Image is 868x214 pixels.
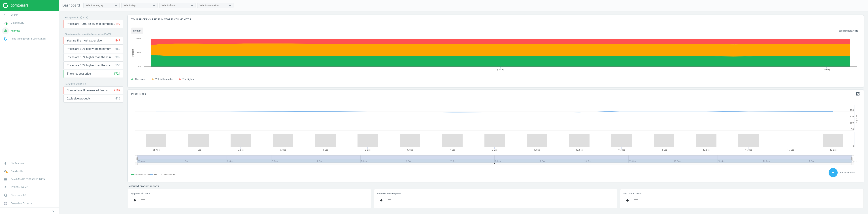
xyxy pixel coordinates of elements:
[829,168,838,177] button: add
[634,199,638,203] i: storage
[850,115,854,118] text: 110
[115,97,120,101] div: 418
[703,149,710,151] tspan: 13. Sep
[839,171,855,174] span: Add sales data
[164,174,175,175] tspan: Pairs count: avg
[65,83,78,85] span: Pay attention
[182,78,195,80] span: The highest
[85,4,103,7] div: Select a category
[11,194,26,197] span: Need our help?
[135,174,159,176] tspan: BrandsMart [GEOGRAPHIC_DATA]
[2,176,9,183] i: work
[133,199,137,203] i: get_app
[11,170,23,173] span: Data health
[123,4,135,7] div: Select a tag
[788,149,794,151] tspan: 15. Sep
[115,63,120,67] div: 158
[492,149,497,151] tspan: 8. Sep
[67,39,102,43] span: You are the most expensive
[625,199,630,203] i: get_app
[851,128,854,130] text: 90
[850,122,854,124] text: 100
[196,149,201,151] tspan: 1. Sep
[132,49,134,57] tspan: Percent
[128,184,864,188] h3: Featured product reports
[837,29,858,32] p: Total products:
[115,39,120,43] div: 847
[104,33,111,36] span: ( [DATE] )
[377,197,385,205] button: get_app
[379,199,383,203] i: get_app
[11,21,24,24] span: Data delivery
[831,170,835,175] i: add
[128,15,864,24] h4: Your prices vs. prices in stores you monitor
[661,149,667,151] tspan: 12. Sep
[136,38,141,40] text: 100%
[632,197,640,205] button: storage
[78,83,86,85] span: ( [DATE] )
[161,4,176,7] div: Select a brand
[139,197,147,205] button: storage
[238,149,244,151] tspan: 2. Sep
[62,3,80,7] span: Dashboard
[853,145,854,147] text: 0
[153,149,159,151] tspan: 31. Aug
[2,11,9,18] i: search
[67,47,111,51] span: Prices are 30% below the minimum
[497,68,504,70] tspan: [DATE]
[323,149,328,151] tspan: 4. Sep
[852,160,857,162] tspan: 16. …
[131,28,143,34] button: month
[135,78,146,80] span: The lowest
[2,192,9,199] i: headset_mic
[51,209,55,213] i: chevron_left
[11,13,18,16] span: Search
[853,29,858,32] b: 4513
[131,192,368,195] h5: My product in stock
[11,162,24,165] span: Notifications
[128,90,864,98] h4: Price Index
[115,55,120,59] div: 399
[623,197,632,205] button: get_app
[67,88,108,92] span: Competitors Unanswered Promo
[65,16,80,19] span: Price protection
[114,72,120,76] div: 1724
[115,22,120,26] div: 199
[154,174,156,175] tspan: avg
[138,65,141,67] text: 0%
[80,16,88,19] span: ( [DATE] )
[2,19,9,26] i: timeline
[365,149,371,151] tspan: 5. Sep
[11,29,20,32] span: Analytics
[49,208,58,213] button: chevron_left
[856,113,858,123] tspan: Price Index
[2,27,9,34] i: pie_chart_outlined
[824,68,830,70] tspan: [DATE]
[623,192,861,195] h5: All in stock, i'm not
[131,197,139,205] button: get_app
[377,192,614,195] h5: Promo without response
[618,149,625,151] tspan: 11. Sep
[450,149,455,151] tspan: 7. Sep
[155,78,173,80] span: Within the market
[745,149,752,151] tspan: 14. Sep
[141,199,145,203] i: storage
[534,149,540,151] tspan: 9. Sep
[11,186,28,189] span: [PERSON_NAME]
[387,199,392,203] i: storage
[115,47,120,51] div: 660
[11,202,32,205] span: Competera Products
[2,160,9,167] i: notifications
[856,92,860,96] i: open_in_new
[280,149,286,151] tspan: 3. Sep
[67,72,91,76] span: The cheapest price
[11,178,45,181] span: BrandsMart [GEOGRAPHIC_DATA]
[407,149,413,151] tspan: 6. Sep
[114,88,120,92] div: 2582
[4,37,7,41] img: wGWNvw8QSZomAAAAABJRU5ErkJggg==
[65,33,104,36] span: Situation on the market before repricing
[67,63,115,67] span: Prices are 30% higher than the maximal
[67,97,91,101] span: Exclusive products
[67,22,115,26] span: Prices are 100% below min competitor
[67,55,115,59] span: Prices are 30% higher than the minimum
